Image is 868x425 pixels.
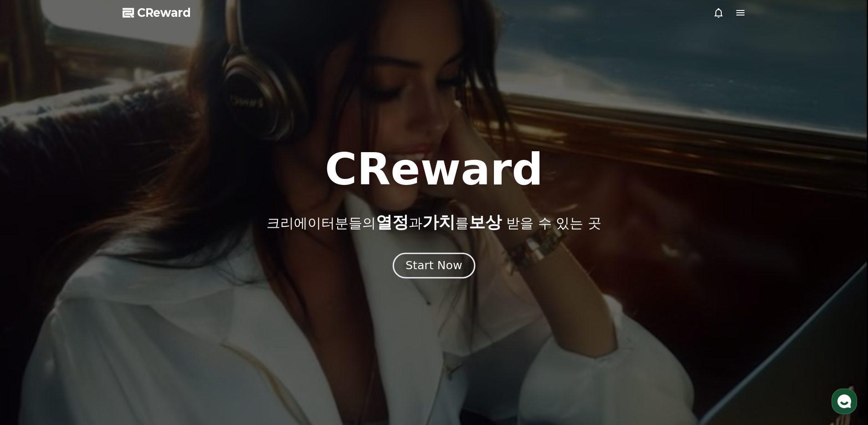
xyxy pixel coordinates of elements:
[60,289,118,312] a: 대화
[3,289,60,312] a: 홈
[325,148,543,191] h1: CReward
[406,258,462,273] div: Start Now
[141,302,152,310] span: 설정
[376,213,409,231] span: 열정
[422,213,455,231] span: 가치
[395,262,473,271] a: Start Now
[123,5,191,20] a: CReward
[83,303,94,310] span: 대화
[29,302,34,310] span: 홈
[137,5,191,20] span: CReward
[267,213,601,231] p: 크리에이터분들의 과 를 받을 수 있는 곳
[469,213,502,231] span: 보상
[118,289,175,312] a: 설정
[393,252,475,278] button: Start Now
